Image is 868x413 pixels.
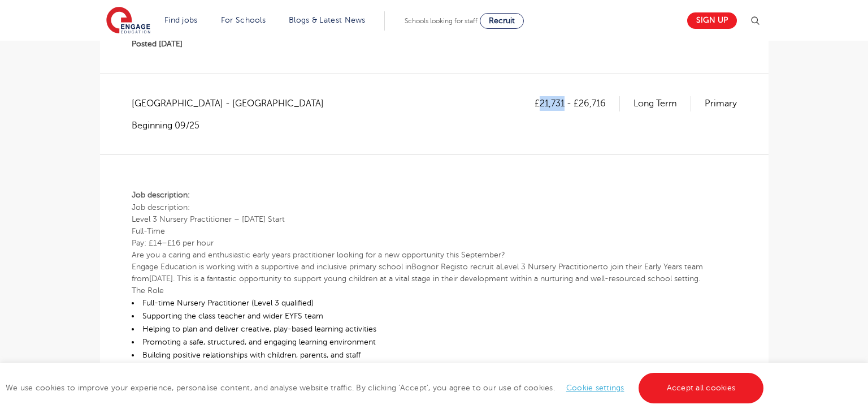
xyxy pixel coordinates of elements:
[480,13,524,29] a: Recruit
[289,16,366,24] a: Blogs & Latest News
[132,309,737,322] li: Supporting the class teacher and wider EYFS team
[132,335,737,349] li: Promoting a safe, structured, and engaging learning environment
[132,296,737,309] li: Full-time Nursery Practitioner (Level 3 qualified)
[639,373,764,403] a: Accept all cookies
[489,16,515,25] span: Recruit
[132,286,164,295] b: The Role
[132,261,737,285] p: Engage Education is working with a supportive and inclusive primary school inBognor Regis to recr...
[132,201,737,213] p: Job description:
[566,384,624,392] a: Cookie settings
[106,7,150,35] img: Engage Education
[687,12,737,29] a: Sign up
[164,16,198,24] a: Find jobs
[221,16,266,24] a: For Schools
[500,263,600,271] b: Level 3 Nursery Practitioner
[132,188,737,201] p: Job description:
[132,322,737,335] li: Helping to plan and deliver creative, play-based learning activities
[149,274,173,283] b: [DATE]
[6,384,766,392] span: We use cookies to improve your experience, personalise content, and analyse website traffic. By c...
[132,239,214,247] b: Pay: £14–£16 per hour
[132,227,165,235] b: Full-Time
[132,96,335,111] span: [GEOGRAPHIC_DATA] - [GEOGRAPHIC_DATA]
[132,349,737,362] li: Building positive relationships with children, parents, and staff
[132,249,737,261] p: Are you a caring and enthusiastic early years practitioner looking for a new opportunity this Sep...
[132,40,183,48] span: Posted [DATE]
[132,119,335,132] p: Beginning 09/25
[705,96,737,111] p: Primary
[405,17,478,25] span: Schools looking for staff
[132,215,285,223] b: Level 3 Nursery Practitioner – [DATE] Start
[535,96,620,111] p: £21,731 - £26,716
[633,96,691,111] p: Long Term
